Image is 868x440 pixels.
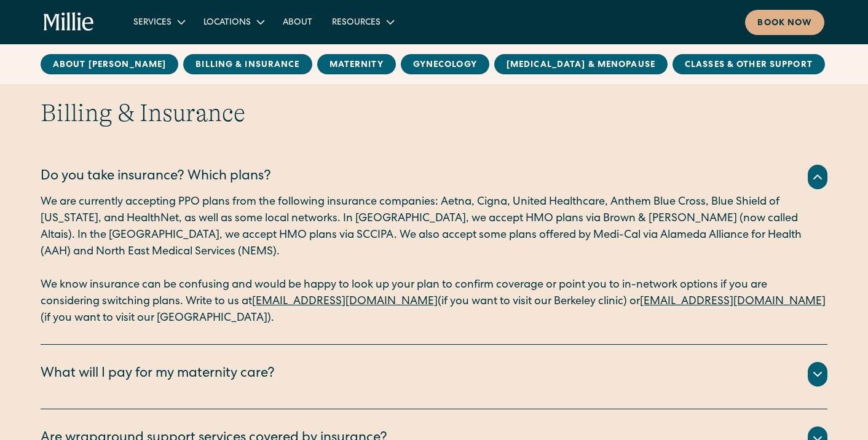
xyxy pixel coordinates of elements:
a: Book now [745,10,824,35]
h2: Billing & Insurance [41,98,827,128]
a: About [273,12,322,32]
div: What will I pay for my maternity care? [41,364,275,385]
div: Resources [322,12,403,32]
div: Locations [203,17,251,29]
div: Services [133,17,172,29]
a: Billing & Insurance [183,54,312,74]
a: [EMAIL_ADDRESS][DOMAIN_NAME] [252,296,438,307]
div: Services [124,12,194,32]
div: Do you take insurance? Which plans? [41,167,271,187]
div: Book now [757,17,812,30]
p: ‍ [41,261,827,277]
a: MAternity [317,54,396,74]
p: We know insurance can be confusing and would be happy to look up your plan to confirm coverage or... [41,277,827,327]
a: Classes & Other Support [673,54,825,74]
div: Resources [332,17,381,29]
p: We are currently accepting PPO plans from the following insurance companies: Aetna, Cigna, United... [41,194,827,261]
a: [MEDICAL_DATA] & Menopause [494,54,668,74]
a: About [PERSON_NAME] [41,54,178,74]
a: Gynecology [401,54,489,74]
div: Locations [194,12,273,32]
a: home [44,12,95,32]
a: [EMAIL_ADDRESS][DOMAIN_NAME] [640,296,826,307]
